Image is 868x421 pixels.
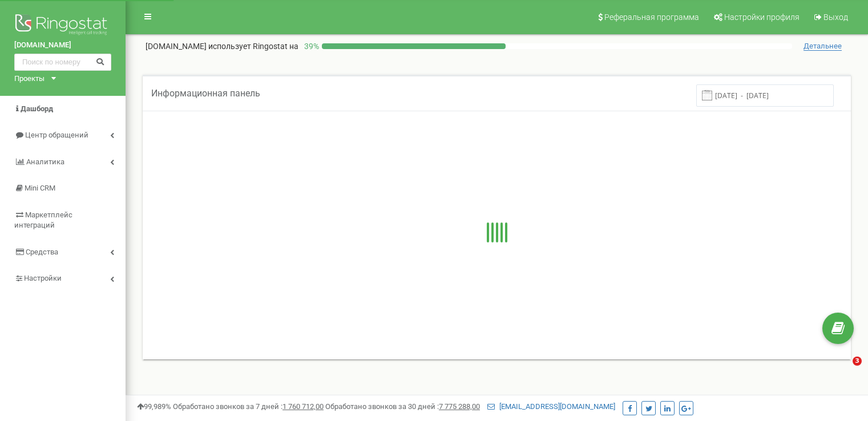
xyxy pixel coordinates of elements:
[282,402,324,411] u: 1 760 712,00
[298,41,322,52] p: 39 %
[151,88,260,99] span: Информационная панель
[439,402,480,411] u: 7 775 288,00
[487,402,615,411] a: [EMAIL_ADDRESS][DOMAIN_NAME]
[823,13,848,22] span: Выход
[26,248,58,256] span: Средства
[853,357,862,366] span: 3
[26,157,64,166] span: Аналитика
[25,131,88,139] span: Центр обращений
[25,184,55,192] span: Mini CRM
[14,11,111,40] img: Ringostat logo
[14,211,72,230] span: Маркетплейс интеграций
[137,402,171,411] span: 99,989%
[24,274,62,282] span: Настройки
[146,41,298,52] p: [DOMAIN_NAME]
[14,40,111,51] a: [DOMAIN_NAME]
[208,42,298,51] span: использует Ringostat на
[829,357,857,384] iframe: Intercom live chat
[14,74,45,84] div: Проекты
[14,54,111,71] input: Поиск по номеру
[21,104,53,113] span: Дашборд
[325,402,480,411] span: Обработано звонков за 30 дней :
[604,13,699,22] span: Реферальная программа
[804,42,842,51] span: Детальнее
[724,13,800,22] span: Настройки профиля
[173,402,324,411] span: Обработано звонков за 7 дней :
